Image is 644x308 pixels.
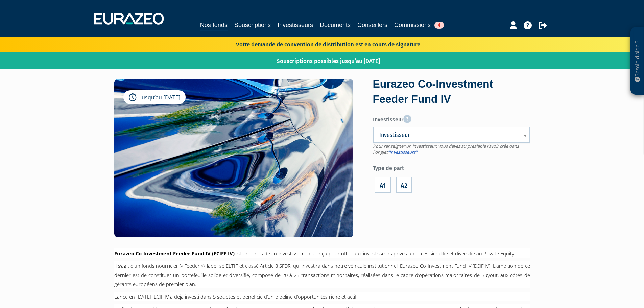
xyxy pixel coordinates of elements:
[373,143,519,156] span: Pour renseigner un investisseur, vous devez au préalable l'avoir créé dans l'onglet
[94,13,164,25] img: 1732889491-logotype_eurazeo_blanc_rvb.png
[373,162,530,172] label: Type de part
[235,250,516,257] span: est un fonds de co-investissement conçu pour offrir aux investisseurs privés un accès simplifié e...
[388,149,417,155] a: "Investisseurs"
[375,177,391,193] label: A1
[123,90,186,104] div: Jusqu’au [DATE]
[278,20,313,30] a: Investisseurs
[379,131,515,139] span: Investisseur
[394,20,444,30] a: Commissions4
[373,113,530,124] label: Investisseur
[373,76,530,107] div: Eurazeo Co-Investment Feeder Fund IV
[200,20,228,31] a: Nos fonds
[396,177,412,193] label: A2
[114,262,530,287] span: Il s’agit d’un fonds nourricier (« Feeder »), labellisé ELTIF et classé Article 8 SFDR, qui inves...
[257,54,380,65] p: Souscriptions possibles jusqu’au [DATE]
[434,22,444,29] span: 4
[114,293,358,300] span: Lancé en [DATE], ECIF IV a déjà investi dans 5 sociétés et bénéficie d’un pipeline d’opportunités...
[234,20,271,30] a: Souscriptions
[634,31,641,92] p: Besoin d'aide ?
[357,20,387,30] a: Conseillers
[320,20,351,30] a: Documents
[114,79,353,237] img: Eurazeo Co-Investment Feeder Fund IV
[114,250,235,257] span: Eurazeo Co-Investment Feeder Fund IV (ECIFF IV)
[216,39,420,49] p: Votre demande de convention de distribution est en cours de signature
